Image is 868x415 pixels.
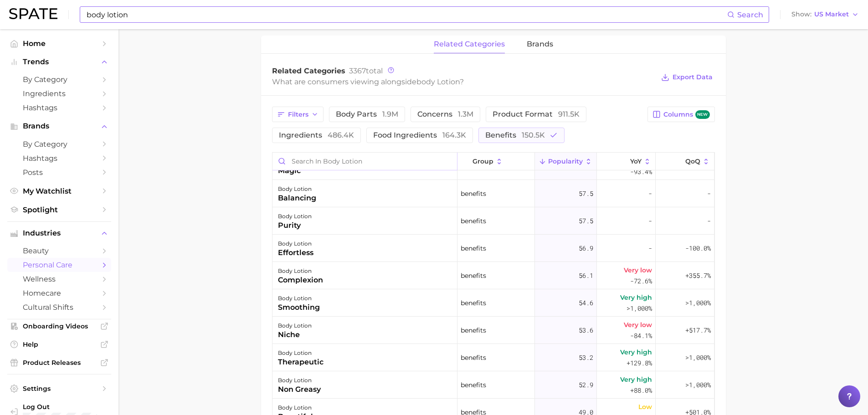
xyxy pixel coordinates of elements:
span: group [473,158,493,165]
span: ingredients [279,132,354,139]
div: body lotion [278,348,324,359]
input: Search in body lotion [272,153,457,170]
a: cultural shifts [7,300,111,314]
span: Very low [624,319,652,330]
span: Log Out [23,403,104,411]
span: Very high [620,347,652,358]
span: related categories [434,40,505,48]
span: personal care [23,261,96,269]
span: YoY [630,158,642,165]
button: body lotionnon greasybenefits52.9Very high+88.0%>1,000% [272,371,714,399]
button: Brands [7,119,111,133]
a: beauty [7,244,111,258]
a: by Category [7,72,111,87]
span: -84.1% [630,330,652,341]
div: body lotion [278,266,323,277]
span: food ingredients [373,132,466,139]
span: >1,000% [685,353,711,362]
span: 53.2 [579,352,593,363]
span: 164.3k [442,131,466,139]
span: Ingredients [23,89,96,98]
button: Popularity [535,153,597,170]
span: benefits [461,379,486,390]
span: -100.0% [685,243,711,254]
span: 56.1 [579,270,593,281]
span: Columns [663,110,709,119]
button: body lotiontherapeuticbenefits53.2Very high+129.8%>1,000% [272,344,714,371]
span: >1,000% [685,298,711,307]
span: homecare [23,289,96,297]
span: total [349,67,383,75]
span: Brands [23,122,96,130]
div: complexion [278,275,323,286]
a: Hashtags [7,101,111,115]
div: niche [278,329,312,340]
button: body lotioneffortlessbenefits56.9--100.0% [272,235,714,262]
span: Hashtags [23,154,96,163]
div: smoothing [278,302,320,313]
span: body parts [336,111,398,118]
span: benefits [461,325,486,336]
span: +129.8% [627,358,652,369]
span: -72.6% [630,276,652,287]
span: wellness [23,275,96,283]
a: Product Releases [7,356,111,369]
button: group [457,153,535,170]
span: Onboarding Videos [23,322,96,330]
span: +355.7% [685,270,711,281]
span: benefits [461,270,486,281]
a: Onboarding Videos [7,319,111,333]
span: Search [737,10,763,19]
button: YoY [597,153,656,170]
div: body lotion [278,320,312,331]
div: therapeutic [278,357,324,368]
div: body lotion [278,238,313,249]
span: by Category [23,75,96,84]
button: QoQ [656,153,714,170]
span: Settings [23,384,96,393]
span: benefits [461,215,486,226]
span: Very high [620,292,652,303]
span: Low [638,401,652,412]
span: Popularity [548,158,583,165]
button: body lotionnichebenefits53.6Very low-84.1%+517.7% [272,317,714,344]
div: body lotion [278,293,320,304]
img: SPATE [9,8,57,19]
span: body lotion [416,77,460,86]
span: - [707,215,711,226]
a: Settings [7,382,111,395]
div: body lotion [278,184,316,195]
span: - [648,215,652,226]
div: body lotion [278,402,313,413]
div: effortless [278,247,313,258]
span: - [648,188,652,199]
span: - [707,188,711,199]
span: +88.0% [630,385,652,396]
div: What are consumers viewing alongside ? [272,76,655,88]
span: new [695,110,710,119]
div: purity [278,220,312,231]
a: by Category [7,137,111,151]
div: body lotion [278,375,321,386]
span: 57.5 [579,188,593,199]
a: Hashtags [7,151,111,165]
div: balancing [278,193,316,204]
span: concerns [417,111,473,118]
span: Posts [23,168,96,177]
span: QoQ [685,158,700,165]
button: body lotionpuritybenefits57.5-- [272,207,714,235]
span: >1,000% [627,304,652,313]
a: Ingredients [7,87,111,101]
div: non greasy [278,384,321,395]
a: Posts [7,165,111,179]
span: 911.5k [558,110,580,118]
span: US Market [814,12,849,17]
a: My Watchlist [7,184,111,198]
span: >1,000% [685,380,711,389]
div: body lotion [278,211,312,222]
button: body lotionbalancingbenefits57.5-- [272,180,714,207]
button: ShowUS Market [789,9,861,20]
span: Export Data [673,73,713,81]
button: Export Data [659,71,714,84]
span: benefits [461,297,486,308]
